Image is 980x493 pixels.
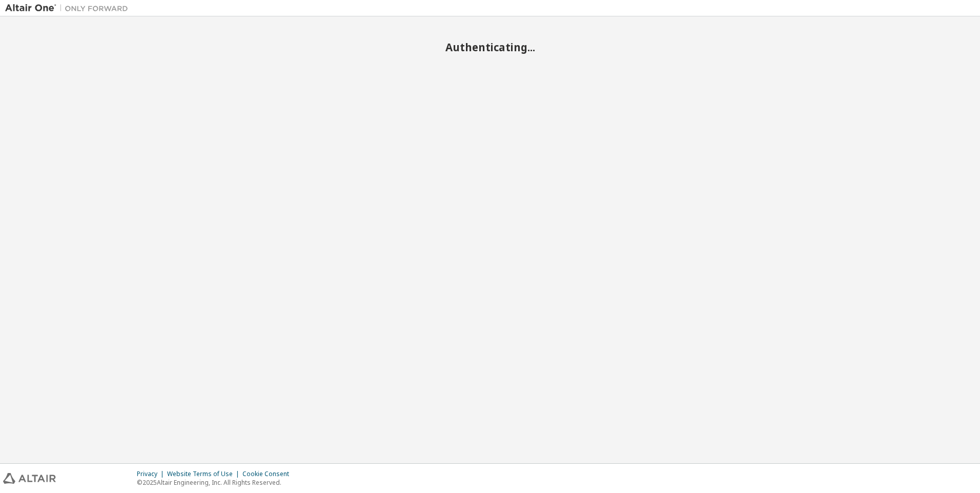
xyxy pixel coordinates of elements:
[167,470,242,478] div: Website Terms of Use
[137,478,295,487] p: © 2025 Altair Engineering, Inc. All Rights Reserved.
[137,470,167,478] div: Privacy
[242,470,295,478] div: Cookie Consent
[5,40,975,54] h2: Authenticating...
[5,3,133,13] img: Altair One
[3,473,56,484] img: altair_logo.svg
